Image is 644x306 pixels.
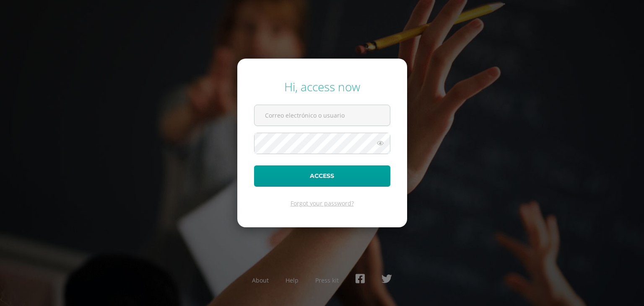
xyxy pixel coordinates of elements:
input: Correo electrónico o usuario [254,105,390,126]
a: Help [286,276,299,284]
a: Press kit [315,276,339,284]
button: Access [254,165,390,187]
div: Hi, access now [254,79,390,95]
a: About [252,276,269,284]
a: Forgot your password? [291,199,354,207]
